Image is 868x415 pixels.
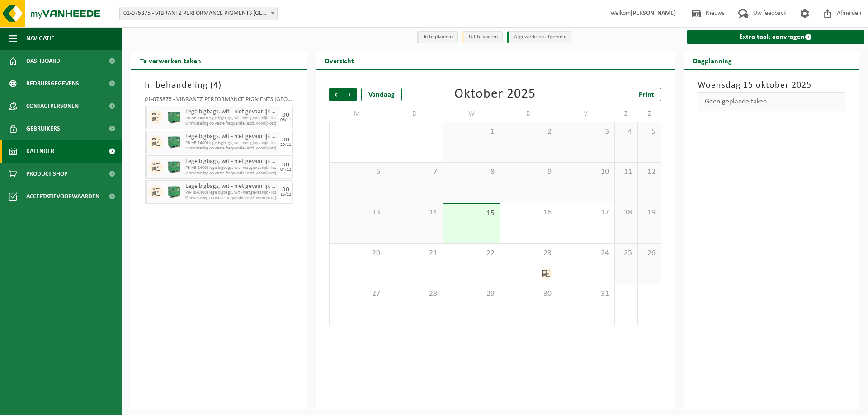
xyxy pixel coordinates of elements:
[131,51,210,69] h2: Te verwerken taken
[562,248,609,258] span: 24
[185,158,277,165] span: Lege bigbags, wit - niet gevaarlijk - los
[145,79,293,92] h3: In behandeling ( )
[642,127,656,137] span: 5
[642,208,656,218] span: 19
[684,51,741,69] h2: Dagplanning
[698,92,846,111] div: Geen geplande taken
[334,167,381,177] span: 6
[391,289,438,299] span: 28
[500,106,557,122] td: D
[642,248,656,258] span: 26
[557,106,614,122] td: V
[185,171,277,176] span: Omwisseling op vaste frequentie (excl. voorrijkost)
[505,208,552,218] span: 16
[639,91,654,98] span: Print
[361,88,402,101] div: Vandaag
[505,127,552,137] span: 2
[167,135,181,149] img: PB-HB-1400-HPE-GN-01
[280,118,291,122] div: 06/11
[448,167,495,177] span: 8
[316,51,363,69] h2: Overzicht
[329,106,386,122] td: M
[448,209,495,219] span: 15
[213,81,218,90] span: 4
[26,72,79,95] span: Bedrijfsgegevens
[391,167,438,177] span: 7
[391,248,438,258] span: 21
[26,27,54,50] span: Navigatie
[562,167,609,177] span: 10
[185,146,277,151] span: Omwisseling op vaste frequentie (excl. voorrijkost)
[448,248,495,258] span: 22
[687,30,865,44] a: Extra taak aanvragen
[185,165,277,171] span: PB-HB-1400L lege bigbags, wit - niet gevaarlijk - los
[334,289,381,299] span: 27
[329,88,343,101] span: Vorige
[619,248,633,258] span: 25
[334,248,381,258] span: 20
[619,167,633,177] span: 11
[443,106,500,122] td: W
[562,127,609,137] span: 3
[282,137,289,143] div: DO
[562,289,609,299] span: 31
[185,196,277,201] span: Omwisseling op vaste frequentie (excl. voorrijkost)
[615,106,638,122] td: Z
[391,208,438,218] span: 14
[448,289,495,299] span: 29
[167,160,181,174] img: PB-HB-1400-HPE-GN-01
[282,112,289,118] div: DO
[26,185,99,208] span: Acceptatievoorwaarden
[185,108,277,116] span: Lege bigbags, wit - niet gevaarlijk - los
[462,31,503,43] li: Uit te voeren
[280,143,291,147] div: 20/11
[26,95,79,117] span: Contactpersonen
[505,248,552,258] span: 23
[185,121,277,126] span: Omwisseling op vaste frequentie (excl. voorrijkost)
[417,31,458,43] li: In te plannen
[120,7,277,20] span: 01-075875 - VIBRANTZ PERFORMANCE PIGMENTS BELGIUM - MENEN
[26,117,60,140] span: Gebruikers
[282,187,289,192] div: DO
[448,127,495,137] span: 1
[454,88,536,101] div: Oktober 2025
[386,106,443,122] td: D
[26,163,67,185] span: Product Shop
[185,116,277,121] span: PB-HB-1400L lege bigbags, wit - niet gevaarlijk - los
[334,208,381,218] span: 13
[282,162,289,168] div: DO
[145,97,293,106] div: 01-075875 - VIBRANTZ PERFORMANCE PIGMENTS [GEOGRAPHIC_DATA] - MENEN
[119,7,278,20] span: 01-075875 - VIBRANTZ PERFORMANCE PIGMENTS BELGIUM - MENEN
[167,185,181,199] img: PB-HB-1400-HPE-GN-01
[167,111,181,124] img: PB-HB-1400-HPE-GN-01
[185,140,277,146] span: PB-HB-1400L lege bigbags, wit - niet gevaarlijk - los
[631,10,676,17] strong: [PERSON_NAME]
[505,289,552,299] span: 30
[638,106,661,122] td: Z
[562,208,609,218] span: 17
[26,50,60,72] span: Dashboard
[343,88,357,101] span: Volgende
[507,31,571,43] li: Afgewerkt en afgemeld
[185,190,277,196] span: PB-HB-1400L lege bigbags, wit - niet gevaarlijk - los
[619,208,633,218] span: 18
[280,168,291,172] div: 04/12
[698,79,846,92] h3: Woensdag 15 oktober 2025
[505,167,552,177] span: 9
[619,127,633,137] span: 4
[185,183,277,190] span: Lege bigbags, wit - niet gevaarlijk - los
[280,192,291,197] div: 18/12
[185,133,277,140] span: Lege bigbags, wit - niet gevaarlijk - los
[642,167,656,177] span: 12
[26,140,54,163] span: Kalender
[632,88,661,101] a: Print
